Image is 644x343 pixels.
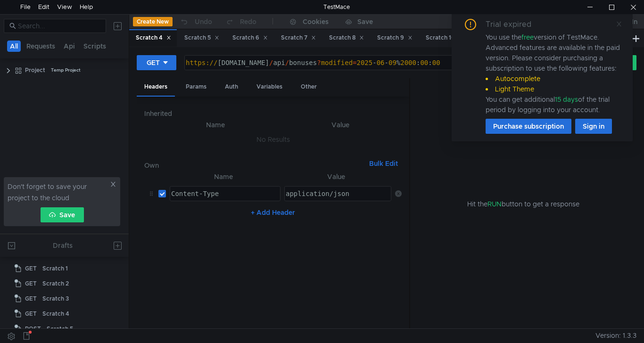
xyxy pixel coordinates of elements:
div: Scratch 4 [136,33,171,43]
button: Create New [133,17,173,26]
li: Light Theme [486,84,621,94]
button: Purchase subscription [486,119,571,134]
div: Project [25,63,45,77]
div: Scratch 6 [232,33,268,43]
button: Save [41,207,84,222]
div: Undo [195,16,212,27]
button: GET [137,55,176,70]
th: Value [281,171,391,182]
button: + Add Header [247,207,299,218]
button: Undo [173,15,219,29]
th: Name [166,171,281,182]
div: Drafts [53,240,73,251]
span: POST [25,322,41,336]
div: Trial expired [486,19,543,30]
span: Version: 1.3.3 [595,329,636,343]
button: Redo [219,15,263,29]
span: Hit the button to get a response [467,199,579,209]
h6: Own [144,160,365,171]
li: Autocomplete [486,73,621,84]
span: GET [25,307,37,321]
span: GET [25,261,37,276]
div: Variables [249,78,290,96]
div: Headers [137,78,175,97]
div: Cookies [303,16,329,27]
span: RUN [487,200,502,208]
div: Auth [217,78,246,96]
th: Name [152,119,279,131]
div: Scratch 3 [42,292,69,306]
span: Don't forget to save your project to the cloud [8,181,108,204]
span: GET [25,292,37,306]
div: Save [357,18,373,25]
div: Redo [240,16,256,27]
input: Search... [18,21,100,31]
button: Bulk Edit [365,158,402,169]
button: Scripts [81,41,109,52]
div: Other [293,78,324,96]
div: Scratch 1 [42,261,68,276]
h6: Inherited [144,108,402,119]
div: GET [147,57,160,68]
div: Scratch 5 [184,33,219,43]
div: Scratch 5 [47,322,73,336]
div: Temp Project [51,63,81,77]
div: Scratch 2 [42,277,69,291]
div: You use the version of TestMace. Advanced features are available in the paid version. Please cons... [486,32,621,115]
div: Scratch 8 [329,33,364,43]
div: Params [178,78,214,96]
button: Requests [24,41,58,52]
span: 15 days [555,95,578,104]
span: free [521,33,534,41]
div: Scratch 7 [281,33,316,43]
button: Sign in [575,119,612,134]
nz-embed-empty: No Results [256,135,290,144]
div: You can get additional of the trial period by logging into your account. [486,94,621,115]
div: Scratch 4 [42,307,69,321]
button: All [7,41,21,52]
button: Api [61,41,78,52]
div: Scratch 10 [426,33,463,43]
th: Value [279,119,402,131]
div: Scratch 9 [377,33,413,43]
span: GET [25,277,37,291]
